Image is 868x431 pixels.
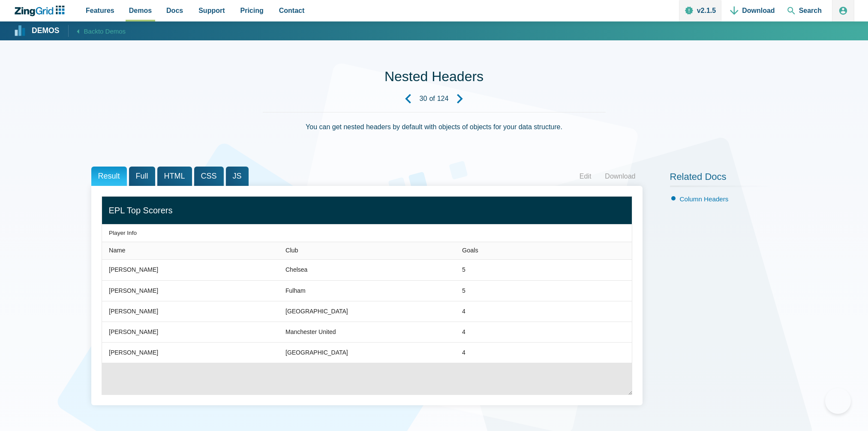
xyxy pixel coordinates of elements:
span: Club [285,247,298,254]
a: Download [598,170,642,183]
div: Chelsea [285,265,307,275]
div: [GEOGRAPHIC_DATA] [285,307,348,317]
div: 5 [462,286,466,296]
strong: 30 [420,95,427,102]
span: JS [226,167,249,186]
span: CSS [194,167,224,186]
div: [PERSON_NAME] [109,265,158,275]
div: [PERSON_NAME] [109,327,158,337]
h2: Related Docs [670,171,777,187]
div: [GEOGRAPHIC_DATA] [285,348,348,358]
span: Pricing [240,5,264,16]
div: 5 [462,265,466,275]
div: Fulham [285,286,306,296]
span: of [429,95,435,102]
a: Previous Demo [396,87,420,110]
div: Manchester United [285,327,336,337]
span: Result [91,167,127,186]
div: EPL Top Scorers [109,203,625,218]
span: Player Info [109,230,137,236]
span: Back [84,26,126,36]
span: Goals [462,247,478,254]
h1: Nested Headers [384,68,484,87]
a: Demos [15,26,60,36]
iframe: Toggle Customer Support [825,388,851,414]
span: Name [109,247,125,254]
div: 4 [462,327,466,337]
span: Contact [279,5,305,16]
span: Docs [166,5,183,16]
strong: Demos [32,27,60,35]
span: Demos [129,5,152,16]
a: ZingChart Logo. Click to return to the homepage [14,6,69,16]
span: to Demos [98,27,126,35]
span: Features [86,5,114,16]
div: 4 [462,307,466,317]
div: [PERSON_NAME] [109,307,158,317]
a: Edit [573,170,598,183]
a: Backto Demos [68,25,126,36]
div: You can get nested headers by default with objects of objects for your data structure. [263,112,606,153]
a: Next Demo [448,87,472,110]
span: Full [129,167,155,186]
span: HTML [157,167,192,186]
strong: 124 [437,95,449,102]
span: Support [198,5,225,16]
a: Column Headers [680,195,729,203]
div: 4 [462,348,466,358]
div: [PERSON_NAME] [109,348,158,358]
div: [PERSON_NAME] [109,286,158,296]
